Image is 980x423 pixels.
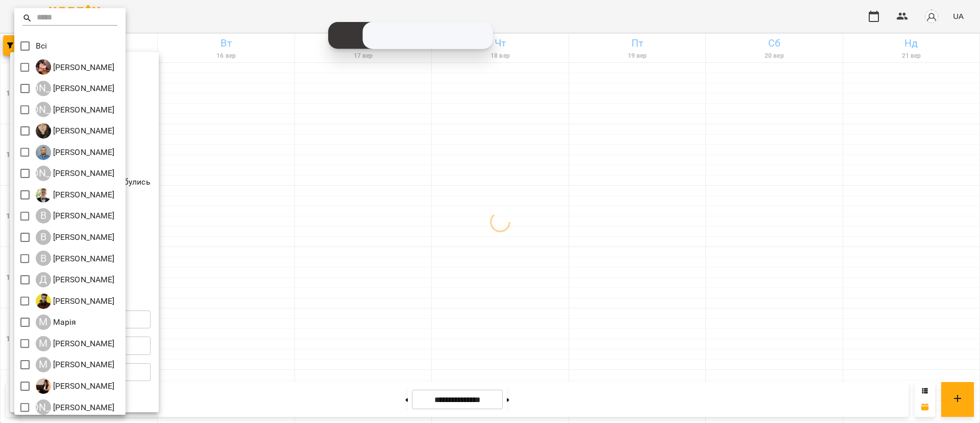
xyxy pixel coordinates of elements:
[36,379,51,394] img: Н
[36,81,115,96] div: Альберт Волков
[36,102,51,117] div: [PERSON_NAME]
[51,231,115,243] p: [PERSON_NAME]
[36,251,115,266] a: В [PERSON_NAME]
[36,166,115,181] a: [PERSON_NAME] [PERSON_NAME]
[36,187,51,203] img: В
[36,81,51,96] div: [PERSON_NAME]
[36,251,51,266] div: В
[36,336,115,351] a: М [PERSON_NAME]
[36,294,115,309] a: Д [PERSON_NAME]
[36,81,115,96] a: [PERSON_NAME] [PERSON_NAME]
[36,379,115,394] a: Н [PERSON_NAME]
[36,294,51,309] img: Д
[36,145,115,160] div: Антон Костюк
[36,145,115,160] a: А [PERSON_NAME]
[36,272,51,287] div: Д
[36,40,47,52] p: Всі
[51,210,115,222] p: [PERSON_NAME]
[51,380,115,392] p: [PERSON_NAME]
[51,359,115,371] p: [PERSON_NAME]
[36,123,51,139] img: А
[36,123,115,139] div: Анастасія Герус
[36,102,115,117] div: Аліна Москаленко
[51,295,115,307] p: [PERSON_NAME]
[51,125,115,137] p: [PERSON_NAME]
[51,253,115,265] p: [PERSON_NAME]
[51,274,115,286] p: [PERSON_NAME]
[36,399,115,415] a: [PERSON_NAME] [PERSON_NAME]
[36,272,115,287] a: Д [PERSON_NAME]
[36,102,115,117] a: [PERSON_NAME] [PERSON_NAME]
[51,104,115,116] p: [PERSON_NAME]
[36,315,77,330] a: М Марія
[36,187,115,203] a: В [PERSON_NAME]
[51,316,77,328] p: Марія
[36,123,115,139] a: А [PERSON_NAME]
[51,189,115,201] p: [PERSON_NAME]
[51,167,115,180] p: [PERSON_NAME]
[36,399,51,415] div: [PERSON_NAME]
[36,59,51,75] img: І
[36,315,51,330] div: М
[51,338,115,350] p: [PERSON_NAME]
[36,145,51,160] img: А
[36,336,51,351] div: М
[36,59,115,75] a: І [PERSON_NAME]
[36,166,51,181] div: [PERSON_NAME]
[51,61,115,74] p: [PERSON_NAME]
[36,357,115,372] a: М [PERSON_NAME]
[36,230,115,245] a: В [PERSON_NAME]
[36,166,115,181] div: Артем Кот
[36,357,51,372] div: М
[51,146,115,159] p: [PERSON_NAME]
[51,402,115,414] p: [PERSON_NAME]
[36,208,115,224] a: В [PERSON_NAME]
[36,379,115,394] div: Надія Шрай
[36,59,115,75] div: Ілля Петруша
[36,208,51,224] div: В
[36,230,51,245] div: В
[36,399,115,415] div: Ніна Марчук
[51,82,115,95] p: [PERSON_NAME]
